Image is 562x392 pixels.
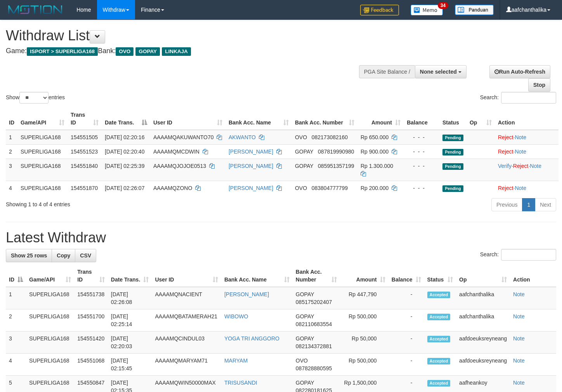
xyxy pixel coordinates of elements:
span: Accepted [427,314,451,320]
th: Amount: activate to sort column ascending [340,265,389,287]
td: 3 [6,159,17,181]
span: GOPAY [296,335,314,342]
span: GOPAY [295,163,313,169]
span: 154551505 [71,134,98,140]
span: 154551840 [71,163,98,169]
span: Pending [442,149,463,155]
td: aafchanthalika [456,287,510,309]
span: ISPORT > SUPERLIGA168 [27,47,98,56]
td: - [389,332,424,354]
th: User ID: activate to sort column ascending [150,108,225,130]
th: Balance: activate to sort column ascending [389,265,424,287]
a: Stop [528,78,550,92]
span: Accepted [427,380,451,387]
span: LINKAJA [162,47,191,56]
span: [DATE] 02:26:07 [105,185,144,191]
img: Feedback.jpg [360,5,399,16]
span: Copy 082173082160 to clipboard [312,134,348,140]
th: Balance [404,108,439,130]
a: Verify [498,163,512,169]
span: Copy 085175202407 to clipboard [296,299,332,305]
th: Trans ID: activate to sort column ascending [68,108,102,130]
select: Showentries [19,92,49,104]
span: Accepted [427,336,451,342]
a: Reject [498,149,513,155]
span: OVO [116,47,134,56]
div: PGA Site Balance / [359,65,415,78]
a: Note [515,149,526,155]
div: - - - [407,148,436,155]
div: Showing 1 to 4 of 4 entries [6,197,228,208]
span: Copy 085951357199 to clipboard [318,163,354,169]
span: OVO [296,357,308,364]
span: GOPAY [296,380,314,386]
input: Search: [501,249,556,261]
td: 154551068 [74,354,108,376]
span: GOPAY [295,149,313,155]
span: Rp 200.000 [361,185,389,191]
td: 4 [6,181,17,195]
span: AAAAMQMCDWIN [153,149,199,155]
td: AAAAMQMARYAM71 [152,354,221,376]
td: AAAAMQNACIENT [152,287,221,309]
a: Note [515,134,526,140]
td: AAAAMQCINDUL03 [152,332,221,354]
a: 1 [522,198,535,211]
span: [DATE] 02:20:40 [105,149,144,155]
th: Trans ID: activate to sort column ascending [74,265,108,287]
th: ID [6,108,17,130]
td: 2 [6,144,17,159]
a: Note [513,313,525,319]
div: - - - [407,162,436,170]
a: Next [535,198,556,211]
span: CSV [80,252,91,259]
th: Action [495,108,559,130]
th: Game/API: activate to sort column ascending [17,108,68,130]
th: Op: activate to sort column ascending [467,108,495,130]
span: Copy 087828880595 to clipboard [296,365,332,371]
a: Reject [513,163,529,169]
th: Status [439,108,467,130]
span: Pending [442,135,463,141]
td: aafchanthalika [456,309,510,332]
th: Bank Acc. Name: activate to sort column ascending [225,108,292,130]
td: AAAAMQBATAMERAH21 [152,309,221,332]
th: User ID: activate to sort column ascending [152,265,221,287]
span: Copy 083804777799 to clipboard [312,185,348,191]
span: GOPAY [296,313,314,319]
span: Pending [442,185,463,192]
td: · [495,181,559,195]
span: Copy 082134372881 to clipboard [296,343,332,349]
img: panduan.png [455,5,494,15]
th: Date Trans.: activate to sort column descending [102,108,150,130]
span: Rp 900.000 [361,149,389,155]
img: MOTION_logo.png [6,4,65,16]
span: Copy 082110683554 to clipboard [296,321,332,327]
td: · [495,130,559,145]
a: Reject [498,185,513,191]
span: 154551870 [71,185,98,191]
span: Rp 1.300.000 [361,163,393,169]
span: None selected [420,69,457,75]
span: Accepted [427,292,451,298]
a: WIBOWO [224,313,248,319]
a: Previous [491,198,522,211]
td: 3 [6,332,26,354]
td: - [389,309,424,332]
td: 4 [6,354,26,376]
span: OVO [295,185,307,191]
td: Rp 447,790 [340,287,389,309]
a: Note [513,380,525,386]
div: - - - [407,184,436,192]
td: 154551738 [74,287,108,309]
button: None selected [415,65,467,78]
span: AAAAMQAKUWANTO70 [153,134,214,140]
a: Show 25 rows [6,249,52,262]
th: Bank Acc. Number: activate to sort column ascending [292,108,357,130]
td: 154551700 [74,309,108,332]
td: 154551420 [74,332,108,354]
img: Button%20Memo.svg [411,5,443,16]
th: Date Trans.: activate to sort column ascending [108,265,152,287]
td: 1 [6,287,26,309]
span: Pending [442,163,463,170]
